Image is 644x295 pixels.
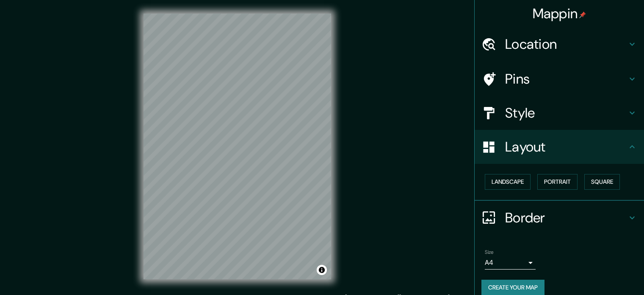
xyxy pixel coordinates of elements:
h4: Layout [505,138,627,155]
button: Landscape [485,174,531,190]
label: Size [485,248,494,256]
button: Toggle attribution [317,265,327,275]
div: Layout [475,130,644,164]
h4: Style [505,104,627,121]
h4: Mappin [533,5,586,22]
img: pin-icon.png [579,11,586,18]
button: Portrait [537,174,578,190]
iframe: Help widget launcher [569,262,635,286]
h4: Pins [505,70,627,87]
button: Square [584,174,620,190]
div: Style [475,96,644,130]
div: A4 [485,256,536,270]
h4: Border [505,209,627,226]
canvas: Map [144,14,331,279]
div: Border [475,201,644,235]
div: Location [475,27,644,61]
div: Pins [475,62,644,96]
h4: Location [505,36,627,53]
